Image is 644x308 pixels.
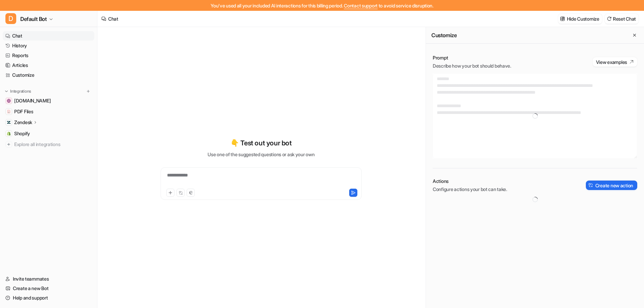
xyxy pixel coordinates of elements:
[10,89,31,94] p: Integrations
[433,186,507,193] p: Configure actions your bot can take.
[605,14,639,24] button: Reset Chat
[3,129,94,138] a: ShopifyShopify
[3,51,94,60] a: Reports
[14,108,33,115] span: PDF Files
[3,107,94,116] a: PDF FilesPDF Files
[14,97,51,104] span: [DOMAIN_NAME]
[14,130,30,137] span: Shopify
[3,284,94,293] a: Create a new Bot
[108,15,118,22] div: Chat
[14,119,32,126] p: Zendesk
[4,89,9,94] img: expand menu
[589,183,593,188] img: create-action-icon.svg
[5,13,16,24] span: D
[431,32,457,39] h2: Customize
[86,89,91,94] img: menu_add.svg
[593,57,637,67] button: View examples
[607,16,612,21] img: reset
[7,132,11,136] img: Shopify
[3,96,94,105] a: wovenwood.co.uk[DOMAIN_NAME]
[3,31,94,41] a: Chat
[7,110,11,114] img: PDF Files
[433,63,511,69] p: Describe how your bot should behave.
[5,141,12,148] img: explore all integrations
[586,181,637,190] button: Create new action
[208,151,314,158] p: Use one of the suggested questions or ask your own
[344,3,378,8] span: Contact support
[630,31,639,39] button: Close flyout
[3,293,94,303] a: Help and support
[3,70,94,80] a: Customize
[3,88,33,95] button: Integrations
[433,54,511,61] p: Prompt
[20,14,47,24] span: Default Bot
[14,139,92,150] span: Explore all integrations
[558,14,602,24] button: Hide Customize
[3,140,94,149] a: Explore all integrations
[7,120,11,124] img: Zendesk
[560,16,565,21] img: customize
[433,178,507,185] p: Actions
[567,15,599,22] p: Hide Customize
[7,99,11,103] img: wovenwood.co.uk
[3,41,94,50] a: History
[3,61,94,70] a: Articles
[3,274,94,284] a: Invite teammates
[231,138,291,148] p: 👇 Test out your bot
